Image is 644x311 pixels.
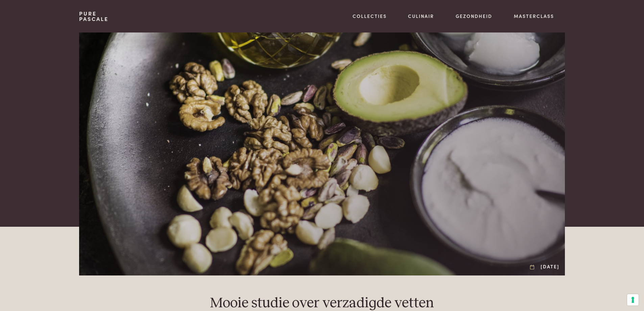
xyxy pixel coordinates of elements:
[408,13,434,20] a: Culinair
[530,263,559,270] div: [DATE]
[79,11,109,22] a: PurePascale
[627,294,639,306] button: Uw voorkeuren voor toestemming voor trackingtechnologieën
[353,13,387,20] a: Collecties
[456,13,492,20] a: Gezondheid
[514,13,554,20] a: Masterclass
